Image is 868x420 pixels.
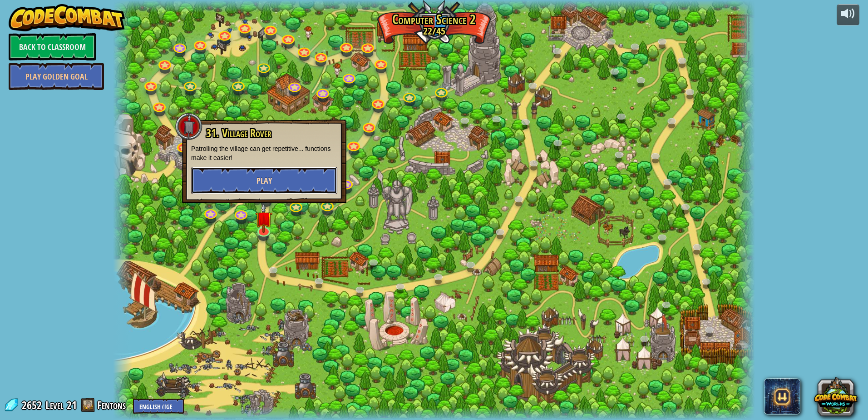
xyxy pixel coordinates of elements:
span: Play [256,175,272,186]
p: Patrolling the village can get repetitive... functions make it easier! [191,144,337,162]
a: Play Golden Goal [9,63,104,90]
a: Back to Classroom [9,33,96,60]
span: Level [45,398,64,413]
img: CodeCombat - Learn how to code by playing a game [9,4,125,31]
button: Adjust volume [837,4,859,25]
span: 31. Village Rover [206,125,271,141]
a: Fentons [97,398,128,412]
img: level-banner-unstarted.png [255,203,272,233]
span: 21 [67,398,77,412]
span: 2652 [22,398,44,412]
button: Play [191,167,337,194]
